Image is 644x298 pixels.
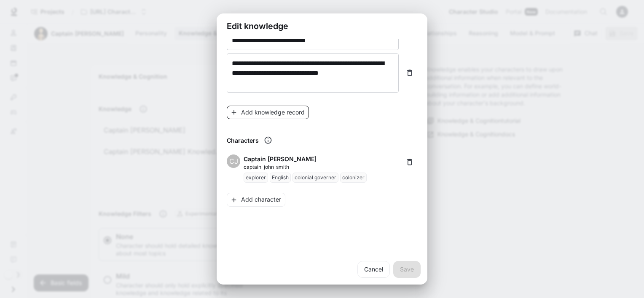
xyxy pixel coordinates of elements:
p: Characters [227,136,259,145]
span: colonial governer [292,173,340,183]
h2: Edit knowledge [217,13,427,39]
p: English [272,174,289,181]
span: English [270,173,292,183]
span: colonizer [340,173,368,183]
span: explorer [244,173,270,183]
p: captain_john_smith [244,163,368,171]
p: colonizer [342,174,365,181]
p: explorer [246,174,266,181]
button: Add knowledge record [227,106,309,120]
div: CJ [227,154,240,168]
button: Add character [227,193,285,207]
span: Delete [402,154,417,183]
a: Cancel [357,261,390,278]
p: Captain [PERSON_NAME] [244,154,368,163]
p: colonial governer [295,174,336,181]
